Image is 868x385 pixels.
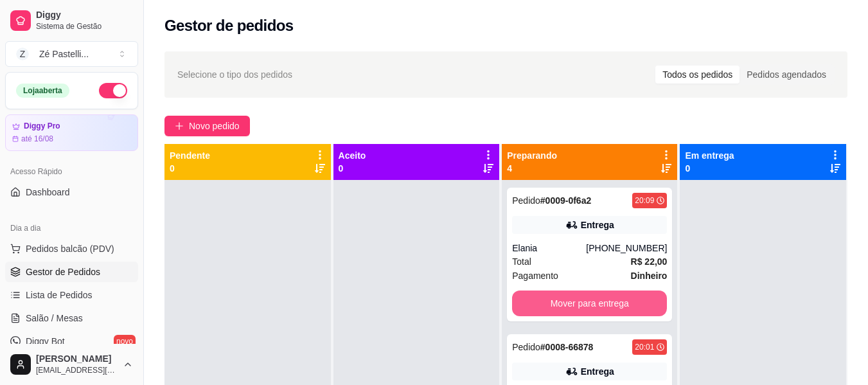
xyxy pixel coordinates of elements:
[24,121,60,131] article: Diggy Pro
[170,162,210,175] p: 0
[635,195,654,206] div: 20:09
[164,116,250,136] button: Novo pedido
[5,161,138,182] div: Acesso Rápido
[5,262,138,282] a: Gestor de Pedidos
[5,41,138,67] button: Select a team
[655,66,740,84] div: Todos os pedidos
[540,342,594,352] strong: # 0008-66878
[540,195,591,206] strong: # 0009-0f6a2
[5,182,138,202] a: Dashboard
[5,349,138,380] button: [PERSON_NAME][EMAIL_ADDRESS][DOMAIN_NAME]
[16,48,29,60] span: Z
[39,48,89,60] div: Zé Pastelli ...
[512,255,531,269] span: Total
[512,269,558,283] span: Pagamento
[189,119,240,133] span: Novo pedido
[99,83,127,98] button: Alterar Status
[170,149,210,162] p: Pendente
[512,242,586,255] div: Elania
[36,365,118,375] span: [EMAIL_ADDRESS][DOMAIN_NAME]
[26,335,65,348] span: Diggy Bot
[26,312,83,325] span: Salão / Mesas
[512,195,540,206] span: Pedido
[581,365,614,378] div: Entrega
[36,354,118,365] span: [PERSON_NAME]
[164,15,294,36] h2: Gestor de pedidos
[5,331,138,352] a: Diggy Botnovo
[581,219,614,231] div: Entrega
[631,271,668,281] strong: Dinheiro
[16,84,69,98] div: Loja aberta
[26,265,100,278] span: Gestor de Pedidos
[5,308,138,328] a: Salão / Mesas
[685,162,734,175] p: 0
[175,121,184,130] span: plus
[339,162,366,175] p: 0
[177,67,292,82] span: Selecione o tipo dos pedidos
[5,285,138,305] a: Lista de Pedidos
[740,66,833,84] div: Pedidos agendados
[586,242,667,255] div: [PHONE_NUMBER]
[21,134,53,144] article: até 16/08
[36,21,133,31] span: Sistema de Gestão
[507,149,557,162] p: Preparando
[631,256,668,267] strong: R$ 22,00
[36,10,133,21] span: Diggy
[339,149,366,162] p: Aceito
[5,238,138,259] button: Pedidos balcão (PDV)
[635,342,654,352] div: 20:01
[26,289,93,301] span: Lista de Pedidos
[512,291,667,316] button: Mover para entrega
[5,5,138,36] a: DiggySistema de Gestão
[5,218,138,238] div: Dia a dia
[512,342,540,352] span: Pedido
[26,186,70,199] span: Dashboard
[5,114,138,151] a: Diggy Proaté 16/08
[685,149,734,162] p: Em entrega
[26,242,114,255] span: Pedidos balcão (PDV)
[507,162,557,175] p: 4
